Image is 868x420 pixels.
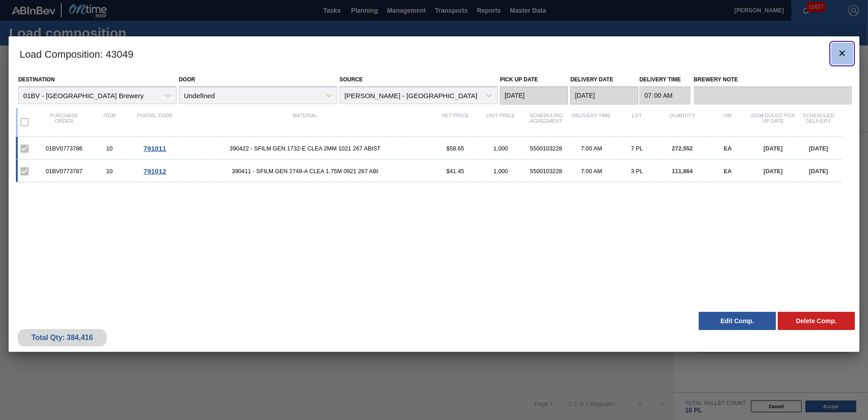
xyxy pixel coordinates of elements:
[178,113,433,132] div: Material
[478,113,523,132] div: Unit Price
[143,145,166,152] span: 791011
[614,145,660,152] div: 7 PL
[809,145,828,152] span: [DATE]
[750,113,796,132] div: Scheduled Pick up Date
[87,168,132,175] div: 10
[478,168,523,175] div: 1,000
[660,113,705,132] div: Quantity
[778,312,855,330] button: Delete Comp.
[41,113,87,132] div: Purchase order
[41,168,87,175] div: 01BV0773787
[9,36,859,71] h3: Load Composition : 43049
[569,113,614,132] div: Delivery Time
[699,312,776,330] button: Edit Comp.
[796,113,841,132] div: Scheduled Delivery
[569,145,614,152] div: 7:00 AM
[132,167,178,175] div: Go to Order
[570,86,638,105] input: mm/dd/yyyy
[433,113,478,132] div: Net Price
[500,76,538,83] label: Pick up Date
[433,145,478,152] div: $58.65
[132,145,178,152] div: Go to Order
[694,73,852,86] label: Brewery Note
[764,145,783,152] span: [DATE]
[639,73,690,86] label: Delivery Time
[25,334,100,342] div: Total Qty: 384,416
[143,167,166,175] span: 791012
[87,113,132,132] div: Item
[433,168,478,175] div: $41.45
[569,168,614,175] div: 7:00 AM
[18,76,54,83] label: Destination
[614,113,660,132] div: Lot
[672,168,693,175] span: 111,864
[478,145,523,152] div: 1,000
[724,145,732,152] span: EA
[570,76,613,83] label: Delivery Date
[523,145,569,152] div: 5500103228
[724,168,732,175] span: EA
[87,145,132,152] div: 10
[809,168,828,175] span: [DATE]
[179,76,195,83] label: Door
[614,168,660,175] div: 3 PL
[672,145,693,152] span: 272,552
[764,168,783,175] span: [DATE]
[178,168,433,175] span: 390411 - SFILM GEN 2748-A CLEA 1.75M 0921 267 ABI
[132,113,178,132] div: Portal code
[41,145,87,152] div: 01BV0773786
[705,113,750,132] div: UM
[178,145,433,152] span: 390422 - SFILM GEN 1732-E CLEA 2MM 1021 267 ABIST
[340,76,363,83] label: Source
[523,168,569,175] div: 5500103228
[500,86,568,105] input: mm/dd/yyyy
[523,113,569,132] div: Scheduling Agreement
